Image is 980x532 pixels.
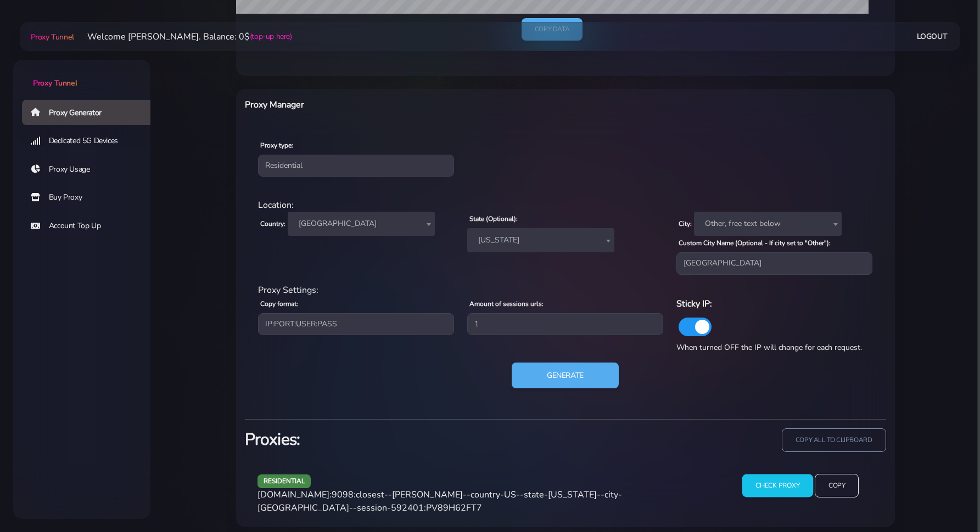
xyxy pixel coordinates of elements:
[22,100,159,125] a: Proxy Generator
[260,140,293,150] label: Proxy type:
[294,216,429,231] span: United States of America
[512,363,619,389] button: Generate
[250,31,292,42] a: (top-up here)
[676,342,862,353] span: When turned OFF the IP will change for each request.
[22,213,159,239] a: Account Top Up
[917,26,948,47] a: Logout
[257,489,622,514] span: [DOMAIN_NAME]:9098:closest--[PERSON_NAME]--country-US--state-[US_STATE]--city-[GEOGRAPHIC_DATA]--...
[676,252,872,274] input: City
[694,212,842,236] span: Other, free text below
[29,28,74,46] a: Proxy Tunnel
[288,212,435,236] span: United States of America
[260,299,298,309] label: Copy format:
[782,428,886,452] input: copy all to clipboard
[22,185,159,210] a: Buy Proxy
[251,199,880,212] div: Location:
[679,238,831,248] label: Custom City Name (Optional - If city set to "Other"):
[469,214,518,224] label: State (Optional):
[22,157,159,182] a: Proxy Usage
[13,60,150,89] a: Proxy Tunnel
[31,32,74,42] span: Proxy Tunnel
[474,233,608,248] span: Florida
[676,297,872,311] h6: Sticky IP:
[260,219,285,229] label: Country:
[245,98,613,112] h6: Proxy Manager
[74,30,292,43] li: Welcome [PERSON_NAME]. Balance: 0$
[245,428,559,451] h3: Proxies:
[257,474,311,488] span: residential
[251,284,880,297] div: Proxy Settings:
[467,228,615,252] span: Florida
[815,474,859,497] input: Copy
[33,78,77,88] span: Proxy Tunnel
[469,299,544,309] label: Amount of sessions urls:
[22,128,159,154] a: Dedicated 5G Devices
[701,216,835,231] span: Other, free text below
[818,353,966,518] iframe: Webchat Widget
[742,474,813,497] input: Check Proxy
[522,18,583,41] a: Copy data
[679,219,692,229] label: City:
